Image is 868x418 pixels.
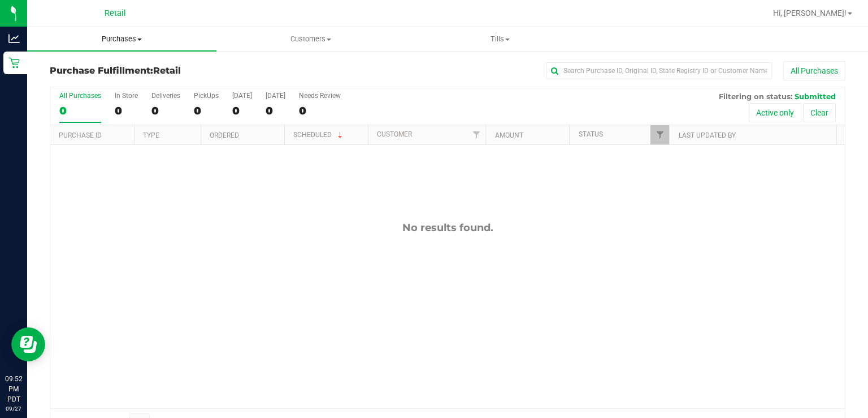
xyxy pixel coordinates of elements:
[151,92,180,100] div: Deliveries
[153,65,181,76] span: Retail
[59,131,102,139] a: Purchase ID
[217,34,405,44] span: Customers
[59,104,101,117] div: 0
[406,27,595,51] a: Tills
[232,104,252,117] div: 0
[194,92,219,100] div: PickUps
[266,92,285,100] div: [DATE]
[27,34,216,44] span: Purchases
[232,92,252,100] div: [DATE]
[59,92,101,100] div: All Purchases
[773,8,847,18] span: Hi, [PERSON_NAME]!
[115,104,138,117] div: 0
[299,92,341,100] div: Needs Review
[679,131,736,139] a: Last Updated By
[795,92,836,101] span: Submitted
[406,34,594,44] span: Tills
[495,131,523,139] a: Amount
[299,104,341,117] div: 0
[803,103,836,122] button: Clear
[377,130,412,138] a: Customer
[546,62,772,79] input: Search Purchase ID, Original ID, State Registry ID or Customer Name...
[151,104,180,117] div: 0
[50,66,315,76] h3: Purchase Fulfillment:
[467,125,485,144] a: Filter
[8,57,20,69] inline-svg: Retail
[11,327,45,361] iframe: Resource center
[719,92,792,101] span: Filtering on status:
[5,374,22,404] p: 09:52 PM PDT
[293,131,345,139] a: Scheduled
[8,33,20,44] inline-svg: Analytics
[27,27,216,51] a: Purchases
[194,104,219,117] div: 0
[650,125,669,144] a: Filter
[115,92,138,100] div: In Store
[266,104,285,117] div: 0
[216,27,406,51] a: Customers
[143,131,159,139] a: Type
[105,8,126,18] span: Retail
[749,103,801,122] button: Active only
[210,131,239,139] a: Ordered
[579,130,603,138] a: Status
[50,221,845,234] div: No results found.
[783,61,845,80] button: All Purchases
[5,404,22,413] p: 09/27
